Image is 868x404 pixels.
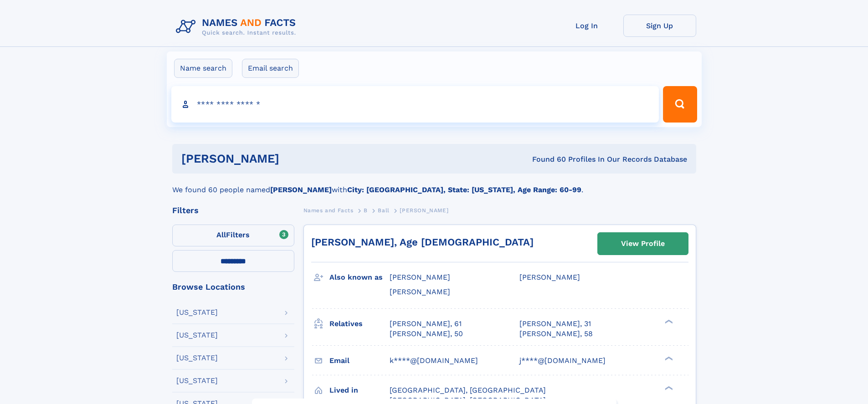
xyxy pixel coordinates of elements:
a: [PERSON_NAME], 61 [390,319,462,329]
div: [US_STATE] [176,377,218,384]
h3: Email [329,353,390,368]
a: [PERSON_NAME], Age [DEMOGRAPHIC_DATA] [311,236,534,248]
b: [PERSON_NAME] [270,185,332,194]
a: Names and Facts [303,205,354,216]
span: [GEOGRAPHIC_DATA], [GEOGRAPHIC_DATA] [390,386,546,394]
div: Filters [172,206,294,215]
img: Logo Names and Facts [172,15,303,39]
div: [US_STATE] [176,332,218,339]
span: [PERSON_NAME] [400,207,448,214]
div: ❯ [663,385,673,391]
div: [US_STATE] [176,354,218,362]
span: [PERSON_NAME] [519,273,580,281]
div: ❯ [663,355,673,361]
a: Log In [550,15,623,37]
a: View Profile [598,233,688,255]
div: Browse Locations [172,283,294,291]
div: Found 60 Profiles In Our Records Database [406,154,687,164]
input: search input [171,86,659,123]
a: Sign Up [623,15,696,37]
a: B [364,205,368,216]
a: [PERSON_NAME], 50 [390,329,463,339]
span: [PERSON_NAME] [390,287,450,296]
button: Search Button [663,86,697,123]
span: All [216,230,226,239]
div: [US_STATE] [176,309,218,316]
label: Email search [242,59,299,78]
a: Ball [378,205,389,216]
h1: [PERSON_NAME] [181,153,406,164]
div: We found 60 people named with . [172,174,696,195]
h3: Lived in [329,383,390,398]
h3: Also known as [329,270,390,285]
b: City: [GEOGRAPHIC_DATA], State: [US_STATE], Age Range: 60-99 [347,185,581,194]
label: Filters [172,225,294,246]
div: View Profile [621,233,665,254]
span: B [364,207,368,214]
a: [PERSON_NAME], 31 [519,319,591,329]
h3: Relatives [329,316,390,332]
span: Ball [378,207,389,214]
a: [PERSON_NAME], 58 [519,329,593,339]
span: [PERSON_NAME] [390,273,450,281]
div: ❯ [663,318,673,324]
label: Name search [174,59,232,78]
